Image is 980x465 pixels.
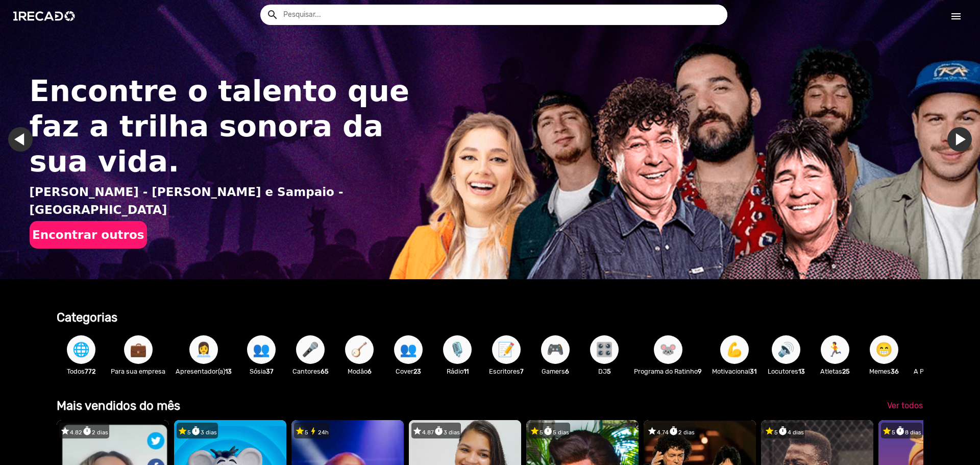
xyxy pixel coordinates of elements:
[30,74,422,179] h1: Encontre o talento que faz a trilha sonora da sua vida.
[947,127,972,152] a: Ir para o próximo slide
[253,335,270,364] span: 👥
[438,366,477,376] p: Rádio
[590,335,619,364] button: 🎛️
[176,366,232,376] p: Apresentador(a)
[351,335,368,364] span: 🪕
[67,335,95,364] button: 🌐
[340,366,379,376] p: Modão
[189,335,218,364] button: 👩‍💼
[111,366,165,376] p: Para sua empresa
[875,335,893,364] span: 😁
[547,335,564,364] span: 🎮
[498,335,515,364] span: 📝
[750,368,756,375] b: 31
[449,335,466,364] span: 🎙️
[57,310,117,325] b: Categorias
[492,335,521,364] button: 📝
[8,127,33,152] a: Ir para o último slide
[821,335,849,364] button: 🏃
[57,399,180,413] b: Mais vendidos do mês
[772,335,800,364] button: 🔊
[247,335,276,364] button: 👥
[124,335,153,364] button: 💼
[242,366,281,376] p: Sósia
[607,368,611,375] b: 5
[712,366,756,376] p: Motivacional
[565,368,569,375] b: 6
[443,335,472,364] button: 🎙️
[389,366,428,376] p: Cover
[394,335,423,364] button: 👥
[654,335,682,364] button: 🐭
[85,368,95,375] b: 772
[263,5,281,23] button: Example home icon
[225,368,232,375] b: 13
[720,335,749,364] button: 💪
[30,221,147,249] button: Encontrar outros
[296,335,325,364] button: 🎤
[816,366,854,376] p: Atletas
[842,368,850,375] b: 25
[585,366,624,376] p: DJ
[72,335,90,364] span: 🌐
[321,368,329,375] b: 65
[266,9,279,21] mat-icon: Example home icon
[870,335,898,364] button: 😁
[826,335,844,364] span: 🏃
[777,335,795,364] span: 🔊
[950,10,962,22] mat-icon: Início
[698,368,702,375] b: 9
[291,366,330,376] p: Cantores
[195,335,212,364] span: 👩‍💼
[726,335,743,364] span: 💪
[30,183,422,218] p: [PERSON_NAME] - [PERSON_NAME] e Sampaio - [GEOGRAPHIC_DATA]
[276,5,727,25] input: Pesquisar...
[302,335,319,364] span: 🎤
[266,368,274,375] b: 37
[865,366,903,376] p: Memes
[798,368,805,375] b: 13
[463,368,469,375] b: 11
[536,366,575,376] p: Gamers
[659,335,677,364] span: 🐭
[914,366,967,376] p: A Praça é Nossa
[596,335,613,364] span: 🎛️
[634,366,702,376] p: Programa do Ratinho
[891,368,899,375] b: 36
[887,401,923,410] span: Ver todos
[345,335,374,364] button: 🪕
[130,335,147,364] span: 💼
[400,335,417,364] span: 👥
[541,335,570,364] button: 🎮
[520,368,524,375] b: 7
[62,366,101,376] p: Todos
[367,368,372,375] b: 6
[413,368,421,375] b: 23
[487,366,526,376] p: Escritores
[767,366,805,376] p: Locutores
